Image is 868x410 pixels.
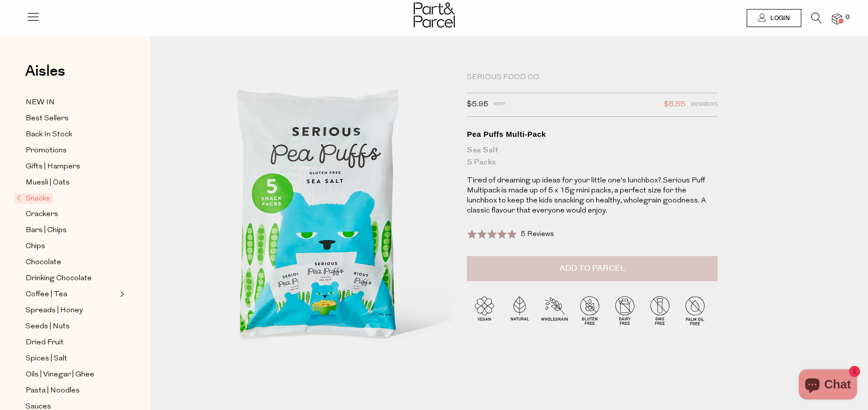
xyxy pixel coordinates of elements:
[26,129,72,141] span: Back In Stock
[690,98,718,111] span: Members
[26,369,94,381] span: Oils | Vinegar | Ghee
[26,97,55,109] span: NEW IN
[493,98,505,111] span: RRP
[607,293,642,328] img: P_P-ICONS-Live_Bec_V11_Dairy_Free.svg
[467,256,718,281] button: Add to Parcel
[26,385,80,397] span: Pasta | Noodles
[832,14,842,24] a: 0
[26,304,117,317] a: Spreads | Honey
[747,9,801,27] a: Login
[26,144,117,157] a: Promotions
[17,192,117,204] a: Snacks
[26,145,67,157] span: Promotions
[26,224,117,237] a: Bars | Chips
[26,352,117,365] a: Spices | Salt
[572,293,607,328] img: P_P-ICONS-Live_Bec_V11_Gluten_Free.svg
[26,160,117,173] a: Gifts | Hampers
[26,161,80,173] span: Gifts | Hampers
[560,263,625,274] span: Add to Parcel
[26,208,117,221] a: Crackers
[26,112,117,125] a: Best Sellers
[502,293,537,328] img: P_P-ICONS-Live_Bec_V11_Natural.svg
[26,128,117,141] a: Back In Stock
[467,293,502,328] img: P_P-ICONS-Live_Bec_V11_Vegan.svg
[414,3,455,28] img: Part&Parcel
[520,231,554,238] span: 5 Reviews
[843,13,852,22] span: 0
[26,209,58,221] span: Crackers
[25,60,65,82] span: Aisles
[117,288,124,300] button: Expand/Collapse Coffee | Tea
[537,293,572,328] img: P_P-ICONS-Live_Bec_V11_Wholegrain.svg
[26,241,45,253] span: Chips
[181,76,452,396] img: Pea Puffs Multi-Pack
[26,257,61,269] span: Chocolate
[26,337,64,349] span: Dried Fruit
[26,256,117,269] a: Chocolate
[796,369,860,402] inbox-online-store-chat: Shopify online store chat
[677,293,713,328] img: P_P-ICONS-Live_Bec_V11_Palm_Oil_Free.svg
[14,193,53,203] span: Snacks
[26,289,67,301] span: Coffee | Tea
[26,320,117,333] a: Seeds | Nuts
[26,240,117,253] a: Chips
[467,98,488,111] span: $5.95
[467,176,718,216] p: Tired of dreaming up ideas for your little one's lunchbox? Serious Puff Multipack is made up of 5...
[26,225,67,237] span: Bars | Chips
[642,293,677,328] img: P_P-ICONS-Live_Bec_V11_GMO_Free.svg
[467,73,718,83] div: Serious Food Co.
[26,321,70,333] span: Seeds | Nuts
[25,64,65,89] a: Aisles
[467,129,718,139] div: Pea Puffs Multi-Pack
[467,144,718,168] div: Sea Salt 5 Packs
[768,14,790,23] span: Login
[26,368,117,381] a: Oils | Vinegar | Ghee
[26,336,117,349] a: Dried Fruit
[26,113,69,125] span: Best Sellers
[26,273,92,285] span: Drinking Chocolate
[26,96,117,109] a: NEW IN
[26,177,70,189] span: Muesli | Oats
[26,288,117,301] a: Coffee | Tea
[26,384,117,397] a: Pasta | Noodles
[26,353,67,365] span: Spices | Salt
[26,176,117,189] a: Muesli | Oats
[26,305,83,317] span: Spreads | Honey
[664,98,685,111] span: $5.55
[26,272,117,285] a: Drinking Chocolate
